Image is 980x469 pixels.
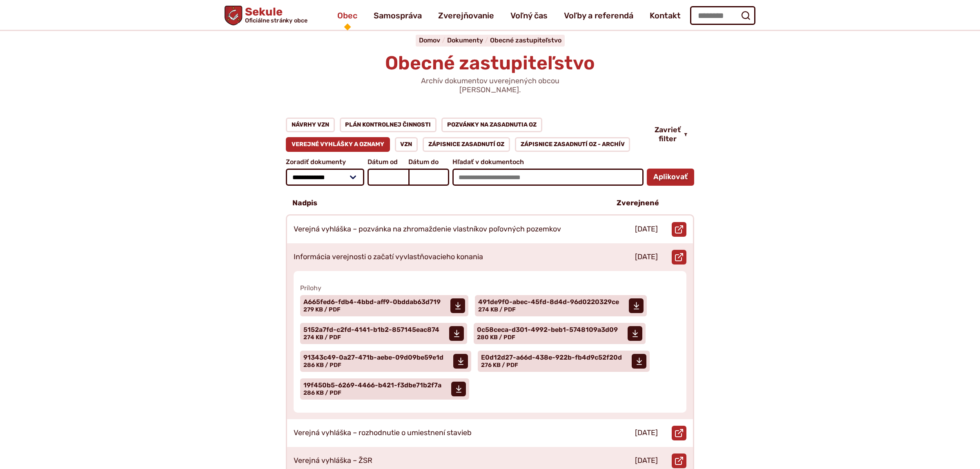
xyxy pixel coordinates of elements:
[423,137,510,152] a: Zápisnice zasadnutí OZ
[225,6,307,25] a: Logo Sekule, prejsť na domovskú stránku.
[655,126,681,143] span: Zavrieť filter
[300,351,471,372] a: 91343c49-0a27-471b-aebe-09d09be59e1d 286 KB / PDF
[300,378,469,400] a: 19f450b5-6269-4466-b421-f3dbe71b2f7a 286 KB / PDF
[294,225,561,234] p: Verejná vyhláška – pozvánka na zhromaždenie vlastníkov poľovných pozemkov
[286,118,335,132] a: Návrhy VZN
[374,4,422,27] a: Samospráva
[300,323,467,344] a: 5152a7fd-c2fd-4141-b1b2-857145eac874 274 KB / PDF
[294,429,472,438] p: Verejná vyhláška – rozhodnutie o umiestnení stavieb
[392,77,588,94] p: Archív dokumentov uverejnených obcou [PERSON_NAME].
[294,253,483,262] p: Informácia verejnosti o začatí vyvlastňovacieho konania
[478,299,619,305] span: 491de9f0-abec-45fd-8d4d-96d0220329ce
[648,126,694,143] button: Zavrieť filter
[286,137,390,152] a: Verejné vyhlášky a oznamy
[647,169,694,186] button: Aplikovať
[447,36,490,44] a: Dokumenty
[340,118,437,132] a: Plán kontrolnej činnosti
[245,18,308,23] span: Oficiálne stránky obce
[294,456,372,465] p: Verejná vyhláška – ŽSR
[300,295,468,316] a: A665fed6-fdb4-4bbd-aff9-0bddab63d719 279 KB / PDF
[650,4,681,27] a: Kontakt
[510,4,548,27] a: Voľný čas
[477,334,515,341] span: 280 KB / PDF
[452,158,644,166] span: Hľadať v dokumentoch
[438,4,494,27] a: Zverejňovanie
[385,52,595,74] span: Obecné zastupiteľstvo
[617,199,659,208] p: Zverejnené
[303,327,439,333] span: 5152a7fd-c2fd-4141-b1b2-857145eac874
[303,389,341,396] span: 286 KB / PDF
[395,137,418,152] a: VZN
[481,354,622,361] span: E0d12d27-a66d-438e-922b-fb4d9c52f20d
[292,199,317,208] p: Nadpis
[303,382,441,389] span: 19f450b5-6269-4466-b421-f3dbe71b2f7a
[475,295,647,316] a: 491de9f0-abec-45fd-8d4d-96d0220329ce 274 KB / PDF
[635,253,658,262] p: [DATE]
[452,169,644,186] input: Hľadať v dokumentoch
[286,169,364,186] select: Zoradiť dokumenty
[441,118,542,132] a: Pozvánky na zasadnutia OZ
[408,169,449,186] input: Dátum do
[337,4,357,27] a: Obec
[367,169,408,186] input: Dátum od
[225,6,242,25] img: Prejsť na domovskú stránku
[286,158,364,166] span: Zoradiť dokumenty
[242,7,307,24] span: Sekule
[478,306,516,313] span: 274 KB / PDF
[635,429,658,438] p: [DATE]
[481,362,518,369] span: 276 KB / PDF
[477,327,618,333] span: 0c58ceca-d301-4992-beb1-5748109a3d09
[474,323,646,344] a: 0c58ceca-d301-4992-beb1-5748109a3d09 280 KB / PDF
[635,456,658,465] p: [DATE]
[303,334,341,341] span: 274 KB / PDF
[635,225,658,234] p: [DATE]
[303,306,341,313] span: 279 KB / PDF
[419,36,447,44] a: Domov
[303,354,443,361] span: 91343c49-0a27-471b-aebe-09d09be59e1d
[408,158,449,166] span: Dátum do
[478,351,650,372] a: E0d12d27-a66d-438e-922b-fb4d9c52f20d 276 KB / PDF
[303,299,441,305] span: A665fed6-fdb4-4bbd-aff9-0bddab63d719
[367,158,408,166] span: Dátum od
[564,4,633,27] a: Voľby a referendá
[419,36,440,44] span: Domov
[300,284,680,292] span: Prílohy
[490,36,561,44] a: Obecné zastupiteľstvo
[303,362,341,369] span: 286 KB / PDF
[447,36,483,44] span: Dokumenty
[515,137,630,152] a: Zápisnice zasadnutí OZ - ARCHÍV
